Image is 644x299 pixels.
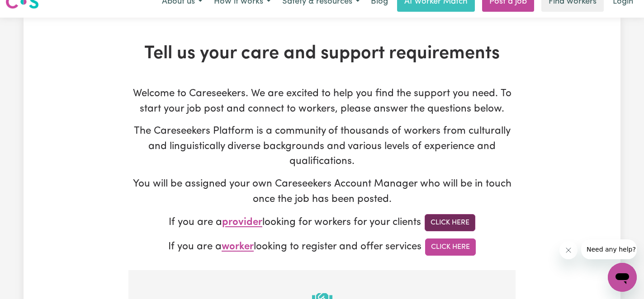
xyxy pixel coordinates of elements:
[425,238,476,256] a: Click Here
[608,263,637,292] iframe: Button to launch messaging window
[559,241,578,259] iframe: Close message
[581,239,637,259] iframe: Message from company
[222,242,254,252] span: worker
[128,177,516,207] p: You will be assigned your own Careseekers Account Manager who will be in touch once the job has b...
[128,214,516,231] p: If you are a looking for workers for your clients
[128,238,516,256] p: If you are a looking to register and offer services
[128,124,516,169] p: The Careseekers Platform is a community of thousands of workers from culturally and linguisticall...
[128,43,516,65] h1: Tell us your care and support requirements
[425,214,475,231] a: Click Here
[128,86,516,117] p: Welcome to Careseekers. We are excited to help you find the support you need. To start your job p...
[222,218,262,228] span: provider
